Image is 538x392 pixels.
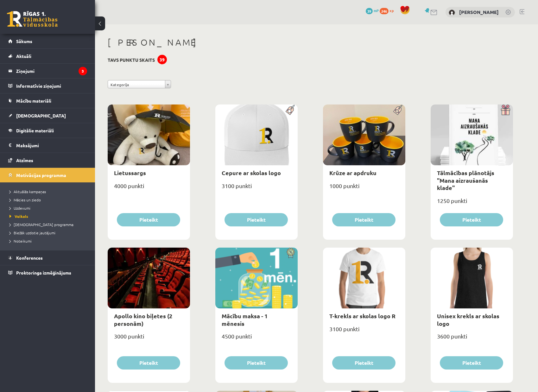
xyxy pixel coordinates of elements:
a: Maksājumi [8,138,87,153]
a: Aktuālās kampaņas [9,189,89,194]
span: Kategorija [111,80,162,89]
span: Motivācijas programma [16,172,66,178]
span: xp [389,8,394,13]
a: Uzdevumi [9,205,89,211]
a: Aktuāli [8,49,87,63]
span: [DEMOGRAPHIC_DATA] programma [9,222,73,227]
a: Ziņojumi3 [8,64,87,78]
span: Aktuāli [16,53,31,59]
button: Pieteikt [225,213,288,226]
button: Pieteikt [117,356,180,370]
span: Mācies un ziedo [9,197,41,202]
button: Pieteikt [117,213,180,226]
span: Konferences [16,255,43,261]
span: Uzdevumi [9,205,30,211]
legend: Ziņojumi [16,64,87,78]
div: 3100 punkti [215,180,298,196]
img: Atlaide [283,248,298,258]
span: Aktuālās kampaņas [9,189,46,194]
div: 1250 punkti [431,195,513,211]
div: 1000 punkti [323,180,405,196]
a: Tālmācības plānotājs "Mana aizraušanās klade" [437,169,494,191]
a: Digitālie materiāli [8,123,87,138]
img: Populāra prece [283,104,298,115]
a: Konferences [8,250,87,265]
a: Unisex krekls ar skolas logo [437,312,499,327]
span: [DEMOGRAPHIC_DATA] [16,113,66,118]
span: Veikals [9,214,28,219]
legend: Maksājumi [16,138,87,153]
a: Apollo kino biļetes (2 personām) [114,312,172,327]
a: Informatīvie ziņojumi [8,79,87,93]
span: Mācību materiāli [16,98,51,104]
div: 39 [157,55,167,64]
span: Proktoringa izmēģinājums [16,270,71,275]
img: Populāra prece [391,104,405,115]
h1: [PERSON_NAME] [108,37,513,48]
div: 3600 punkti [431,331,513,347]
h3: Tavs punktu skaits [108,57,155,63]
legend: Informatīvie ziņojumi [16,79,87,93]
a: Krūze ar apdruku [329,169,377,176]
span: Atzīmes [16,157,33,163]
button: Pieteikt [440,213,503,226]
a: Lietussargs [114,169,146,176]
button: Pieteikt [332,213,396,226]
a: Motivācijas programma [8,168,87,182]
div: 4000 punkti [108,180,190,196]
a: Cepure ar skolas logo [222,169,281,176]
button: Pieteikt [225,356,288,370]
span: 246 [380,8,389,14]
a: Mācību maksa - 1 mēnesis [222,312,268,327]
a: Atzīmes [8,153,87,168]
a: Biežāk uzdotie jautājumi [9,230,89,236]
a: [DEMOGRAPHIC_DATA] programma [9,222,89,227]
a: Proktoringa izmēģinājums [8,265,87,280]
span: Sākums [16,38,32,44]
a: 39 mP [366,8,379,13]
span: Noteikumi [9,238,32,243]
a: [DEMOGRAPHIC_DATA] [8,108,87,123]
button: Pieteikt [332,356,396,370]
a: Rīgas 1. Tālmācības vidusskola [7,11,58,27]
div: 3100 punkti [323,324,405,339]
a: Veikals [9,213,89,219]
span: 39 [366,8,373,14]
div: 4500 punkti [215,331,298,347]
i: 3 [79,67,87,75]
a: Noteikumi [9,238,89,244]
a: [PERSON_NAME] [459,9,499,15]
img: Maksims Cibuļskis [449,9,455,16]
a: 246 xp [380,8,397,13]
button: Pieteikt [440,356,503,370]
span: mP [374,8,379,13]
div: 3000 punkti [108,331,190,347]
a: Mācies un ziedo [9,197,89,203]
a: Sākums [8,34,87,48]
a: T-krekls ar skolas logo R [329,312,396,319]
a: Kategorija [108,80,171,88]
span: Biežāk uzdotie jautājumi [9,230,55,235]
span: Digitālie materiāli [16,128,54,133]
img: Dāvana ar pārsteigumu [499,104,513,115]
a: Mācību materiāli [8,93,87,108]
